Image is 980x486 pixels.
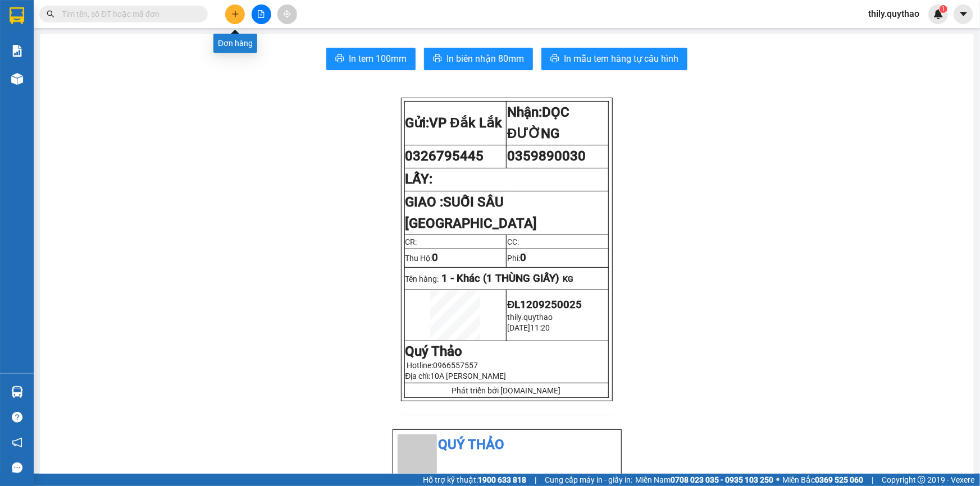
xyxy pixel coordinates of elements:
[405,148,484,164] span: 0326795445
[12,412,22,423] span: question-circle
[407,361,478,370] span: Hotline:
[96,23,259,39] div: 0359890030
[405,343,463,359] strong: Quý Thảo
[872,474,873,486] span: |
[507,249,609,267] td: Phí:
[442,272,560,285] span: 1 - Khác (1 THÙNG GIẤY)
[10,10,88,36] div: VP Đắk Lắk
[507,313,553,322] span: thily.quythao
[398,434,617,456] li: Quý Thảo
[941,5,945,13] span: 1
[507,104,569,141] strong: Nhận:
[326,48,416,70] button: printerIn tem 100mm
[283,10,291,18] span: aim
[10,11,27,22] span: Gửi:
[252,4,271,24] button: file-add
[431,372,507,380] span: 10A [PERSON_NAME]
[933,9,943,19] img: icon-new-feature
[47,10,54,18] span: search
[405,372,507,380] span: Địa chỉ:
[423,474,526,486] span: Hỗ trợ kỹ thuật:
[11,45,23,57] img: solution-icon
[563,274,574,283] span: KG
[405,272,608,285] p: Tên hàng:
[257,10,265,18] span: file-add
[859,7,928,21] span: thily.quythao
[96,45,112,57] span: DĐ:
[12,462,22,473] span: message
[671,475,773,484] strong: 0708 023 035 - 0935 103 250
[530,323,550,332] span: 11:20
[335,54,344,65] span: printer
[404,383,608,398] td: Phát triển bởi [DOMAIN_NAME]
[12,437,22,448] span: notification
[225,4,245,24] button: plus
[404,235,507,249] td: CR:
[550,54,559,65] span: printer
[545,474,632,486] span: Cung cấp máy in - giấy in:
[405,115,502,131] strong: Gửi:
[776,478,780,482] span: ⚪️
[430,115,502,131] span: VP Đắk Lắk
[541,48,687,70] button: printerIn mẫu tem hàng tự cấu hình
[424,48,533,70] button: printerIn biên nhận 80mm
[231,10,239,18] span: plus
[507,323,530,332] span: [DATE]
[635,474,773,486] span: Miền Nam
[11,386,23,398] img: warehouse-icon
[959,9,969,19] span: caret-down
[434,361,478,370] span: 0966557557
[349,52,407,66] span: In tem 100mm
[520,251,526,264] span: 0
[507,148,586,164] span: 0359890030
[564,52,678,66] span: In mẫu tem hàng tự cấu hình
[433,54,442,65] span: printer
[815,475,863,484] strong: 0369 525 060
[940,5,947,13] sup: 1
[782,474,863,486] span: Miền Bắc
[96,39,259,78] span: SUỐI SÂU [GEOGRAPHIC_DATA]
[507,235,609,249] td: CC:
[535,474,536,486] span: |
[404,249,507,267] td: Thu Hộ:
[954,4,973,24] button: caret-down
[10,7,24,24] img: logo-vxr
[432,251,439,264] span: 0
[478,475,526,484] strong: 1900 633 818
[507,299,582,311] span: ĐL1209250025
[405,194,537,231] strong: GIAO :
[446,52,524,66] span: In biên nhận 80mm
[62,8,194,20] input: Tìm tên, số ĐT hoặc mã đơn
[918,476,926,484] span: copyright
[277,4,297,24] button: aim
[11,73,23,85] img: warehouse-icon
[96,11,123,22] span: Nhận:
[10,36,88,52] div: 0326795445
[96,10,259,23] div: DỌC ĐƯỜNG
[507,104,569,141] span: DỌC ĐƯỜNG
[405,171,433,187] strong: LẤY:
[405,194,537,231] span: SUỐI SÂU [GEOGRAPHIC_DATA]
